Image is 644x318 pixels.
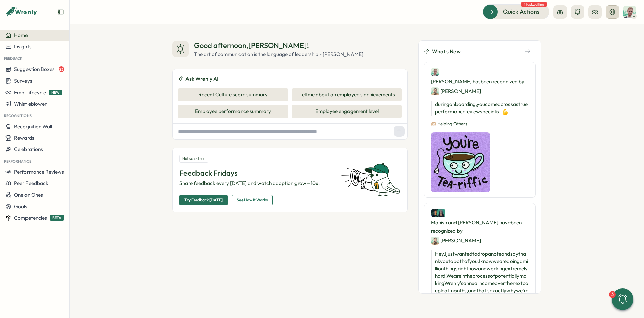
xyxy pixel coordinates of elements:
span: Goals [14,203,28,210]
div: Manish and [PERSON_NAME] have been recognized by [431,209,529,245]
span: NEW [49,90,62,95]
span: One on Ones [14,192,43,198]
div: 3 [609,291,616,298]
p: Feedback Fridays [179,168,333,178]
div: Not scheduled [179,155,208,163]
button: Expand sidebar [57,9,64,15]
img: Matt Brooks [623,6,636,18]
span: Ask Wrenly AI [185,75,218,83]
img: Recognition Image [431,132,490,192]
img: Shreya [437,209,445,217]
p: Share feedback every [DATE] and watch adoption grow—10x. [179,180,333,187]
span: Celebrations [14,146,43,152]
div: Good afternoon , [PERSON_NAME] ! [194,40,363,51]
span: Performance Reviews [14,169,64,175]
span: Surveys [14,78,32,84]
img: Matt Brooks [431,68,439,76]
span: Quick Actions [503,7,540,16]
p: during onboarding, you come across as true performance review specialist 💪 [431,101,529,116]
img: Manish Panwar [431,209,439,217]
span: 1 task waiting [521,2,547,7]
span: Recognition Wall [14,123,52,130]
button: Quick Actions [483,4,549,19]
span: Whistleblower [14,101,47,107]
span: Rewards [14,135,34,141]
button: Try Feedback [DATE] [179,195,228,205]
button: 3 [612,288,633,310]
span: Peer Feedback [14,180,48,186]
button: Employee performance summary [178,105,288,118]
div: [PERSON_NAME] [431,236,481,245]
span: Suggestion Boxes [14,66,55,72]
span: Home [14,32,28,38]
span: What's New [432,47,461,56]
span: BETA [50,215,64,221]
div: [PERSON_NAME] has been recognized by [431,68,529,95]
button: Recent Culture score summary [178,88,288,101]
span: Insights [14,43,32,50]
span: Emp Lifecycle [14,89,46,96]
span: Try Feedback [DATE] [184,195,223,205]
div: The art of communication is the language of leadership - [PERSON_NAME] [194,51,363,58]
img: Ali Khan [431,237,439,245]
button: Tell me about an employee's achievements [292,88,402,101]
img: Ali Khan [431,87,439,95]
span: Competencies [14,215,47,221]
span: 23 [59,66,64,72]
button: Employee engagement level [292,105,402,118]
div: [PERSON_NAME] [431,87,481,95]
p: 🫶🏼 Helping Others [431,121,529,127]
button: See How It Works [232,195,273,205]
span: See How It Works [237,195,268,205]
